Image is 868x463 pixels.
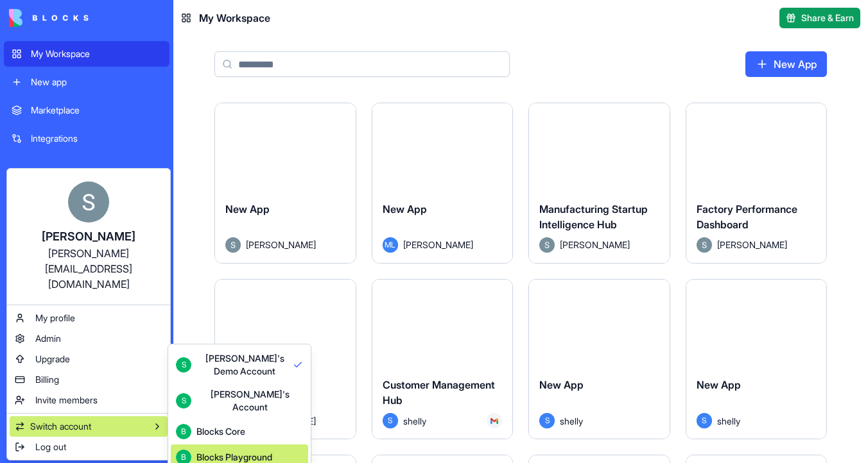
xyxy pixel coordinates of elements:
[20,228,157,246] div: [PERSON_NAME]
[35,394,98,407] span: Invite members
[10,328,168,349] a: Admin
[10,171,168,302] a: [PERSON_NAME][PERSON_NAME][EMAIL_ADDRESS][DOMAIN_NAME]
[35,373,59,386] span: Billing
[10,308,168,328] a: My profile
[10,390,168,410] a: Invite members
[68,181,109,223] img: ACg8ocKnDTHbS00rqwWSHQfXf8ia04QnQtz5EDX_Ef5UNrjqV-k=s96-c
[35,441,66,453] span: Log out
[35,312,75,324] span: My profile
[35,332,61,345] span: Admin
[10,369,168,390] a: Billing
[10,349,168,369] a: Upgrade
[30,420,91,433] span: Switch account
[20,246,157,292] div: [PERSON_NAME][EMAIL_ADDRESS][DOMAIN_NAME]
[4,172,169,182] span: Recent
[35,353,70,366] span: Upgrade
